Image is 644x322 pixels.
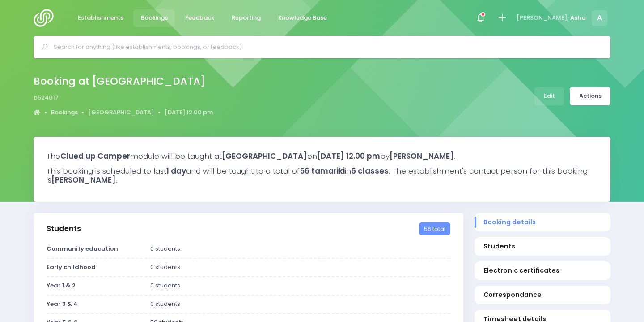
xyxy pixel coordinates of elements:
[185,13,214,22] span: Feedback
[390,151,454,161] strong: [PERSON_NAME]
[54,40,598,54] input: Search for anything (like establishments, bookings, or feedback)
[47,166,597,185] h3: This booking is scheduled to last and will be taught to a total of in . The establishment's conta...
[278,13,327,22] span: Knowledge Base
[145,300,456,309] div: 0 students
[51,174,116,185] strong: [PERSON_NAME]
[145,244,456,253] div: 0 students
[570,87,610,105] a: Actions
[78,13,123,22] span: Establishments
[570,13,586,22] span: Asha
[475,213,610,231] a: Booking details
[483,290,602,300] span: Correspondance
[178,9,221,27] a: Feedback
[47,152,597,161] h3: The module will be taught at on by .
[419,222,450,235] span: 56 total
[517,13,568,22] span: [PERSON_NAME],
[70,9,131,27] a: Establishments
[483,218,602,227] span: Booking details
[88,108,154,117] a: [GEOGRAPHIC_DATA]
[51,108,78,117] a: Bookings
[166,165,186,176] strong: 1 day
[317,151,380,161] strong: [DATE] 12.00 pm
[47,263,96,271] strong: Early childhood
[483,242,602,251] span: Students
[300,165,345,176] strong: 56 tamariki
[592,10,607,26] span: A
[271,9,334,27] a: Knowledge Base
[47,224,81,233] h3: Students
[34,75,205,87] h2: Booking at [GEOGRAPHIC_DATA]
[60,151,130,161] strong: Clued up Camper
[475,286,610,304] a: Correspondance
[145,281,456,290] div: 0 students
[34,93,59,102] span: b524017
[47,281,76,290] strong: Year 1 & 2
[47,300,78,308] strong: Year 3 & 4
[141,13,168,22] span: Bookings
[47,244,118,253] strong: Community education
[475,237,610,256] a: Students
[224,9,268,27] a: Reporting
[475,261,610,280] a: Electronic certificates
[483,266,602,275] span: Electronic certificates
[133,9,175,27] a: Bookings
[351,165,389,176] strong: 6 classes
[165,108,213,117] a: [DATE] 12.00 pm
[534,87,564,105] a: Edit
[222,151,307,161] strong: [GEOGRAPHIC_DATA]
[34,9,59,27] img: Logo
[145,263,456,272] div: 0 students
[232,13,261,22] span: Reporting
